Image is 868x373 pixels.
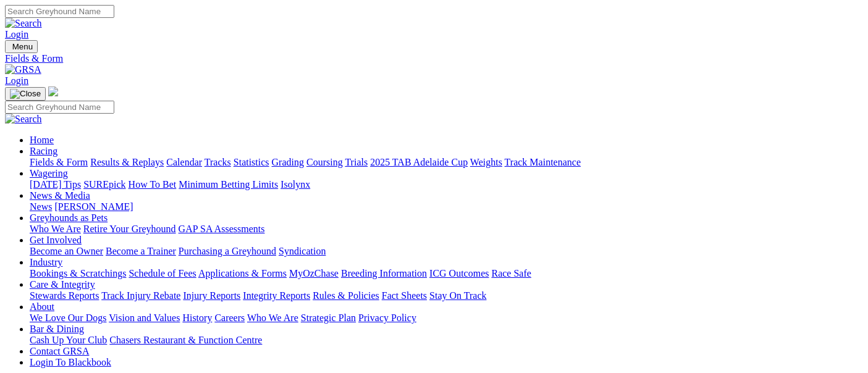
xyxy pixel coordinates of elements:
img: GRSA [5,64,41,75]
a: Race Safe [491,268,531,279]
a: Track Maintenance [505,157,581,167]
img: logo-grsa-white.png [48,86,58,96]
div: About [30,312,863,324]
a: Purchasing a Greyhound [179,246,276,256]
div: Bar & Dining [30,335,863,346]
a: Stay On Track [429,290,486,301]
input: Search [5,101,114,114]
a: Cash Up Your Club [30,335,107,345]
a: Fact Sheets [382,290,427,301]
a: Schedule of Fees [129,268,196,279]
a: MyOzChase [289,268,339,279]
a: Become an Owner [30,246,103,256]
img: Search [5,114,42,125]
a: SUREpick [83,179,125,190]
a: Bar & Dining [30,324,84,334]
a: How To Bet [129,179,177,190]
a: Become a Trainer [106,246,176,256]
a: Login [5,29,28,40]
a: Careers [214,312,245,323]
a: Weights [470,157,502,167]
a: Rules & Policies [313,290,379,301]
a: Calendar [166,157,202,167]
div: Get Involved [30,246,863,257]
a: Home [30,135,54,145]
a: Industry [30,257,62,267]
a: About [30,301,54,312]
a: Statistics [234,157,269,167]
a: Retire Your Greyhound [83,224,176,234]
a: Who We Are [30,224,81,234]
a: Integrity Reports [243,290,310,301]
a: Wagering [30,168,68,178]
img: Search [5,18,42,29]
a: Strategic Plan [301,312,356,323]
a: Breeding Information [341,268,427,279]
a: Track Injury Rebate [101,290,180,301]
a: 2025 TAB Adelaide Cup [370,157,468,167]
div: Racing [30,157,863,168]
div: Greyhounds as Pets [30,224,863,235]
a: Injury Reports [183,290,240,301]
a: Contact GRSA [30,346,89,356]
a: Privacy Policy [358,312,416,323]
a: ICG Outcomes [429,268,489,279]
button: Toggle navigation [5,40,38,53]
a: History [182,312,212,323]
a: Care & Integrity [30,279,95,290]
input: Search [5,5,114,18]
a: GAP SA Assessments [179,224,265,234]
a: Stewards Reports [30,290,99,301]
div: Wagering [30,179,863,190]
a: Login To Blackbook [30,357,111,367]
div: News & Media [30,201,863,212]
a: Coursing [306,157,343,167]
a: Isolynx [280,179,310,190]
a: Who We Are [247,312,298,323]
img: Close [10,89,41,99]
a: [DATE] Tips [30,179,81,190]
a: Racing [30,146,57,156]
a: Bookings & Scratchings [30,268,126,279]
a: Chasers Restaurant & Function Centre [109,335,262,345]
a: Minimum Betting Limits [179,179,278,190]
a: News & Media [30,190,90,201]
a: Vision and Values [109,312,180,323]
a: Applications & Forms [198,268,287,279]
a: News [30,201,52,212]
a: Login [5,75,28,86]
div: Care & Integrity [30,290,863,301]
a: Syndication [279,246,326,256]
a: Grading [272,157,304,167]
a: Results & Replays [90,157,164,167]
a: We Love Our Dogs [30,312,106,323]
a: Fields & Form [5,53,863,64]
button: Toggle navigation [5,87,46,101]
a: Get Involved [30,235,82,245]
a: Fields & Form [30,157,88,167]
span: Menu [12,42,33,51]
a: Trials [345,157,368,167]
a: Tracks [204,157,231,167]
a: [PERSON_NAME] [54,201,133,212]
div: Industry [30,268,863,279]
a: Greyhounds as Pets [30,212,107,223]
